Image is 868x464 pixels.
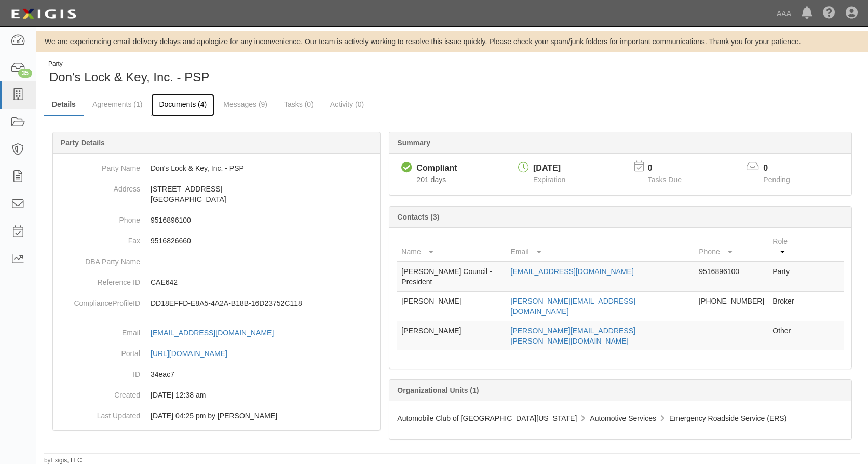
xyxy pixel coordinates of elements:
dd: [STREET_ADDRESS] [GEOGRAPHIC_DATA] [57,179,376,210]
a: [EMAIL_ADDRESS][DOMAIN_NAME] [151,329,285,337]
a: [URL][DOMAIN_NAME] [151,349,239,358]
p: CAE642 [151,277,376,288]
th: Email [507,232,695,262]
a: Agreements (1) [85,94,150,115]
td: Other [768,321,802,351]
dt: Phone [57,210,140,225]
td: 9516896100 [695,262,768,292]
a: Tasks (0) [276,94,321,115]
p: 0 [763,162,803,174]
dt: Email [57,322,140,338]
p: 0 [648,162,695,174]
span: Expiration [533,175,565,184]
div: 35 [18,69,32,78]
td: [PERSON_NAME] [397,321,506,351]
div: [DATE] [533,162,565,174]
a: [EMAIL_ADDRESS][DOMAIN_NAME] [511,267,634,276]
span: Emergency Roadside Service (ERS) [669,414,786,422]
td: [PHONE_NUMBER] [695,292,768,321]
dd: 34eac7 [57,364,376,385]
span: Don's Lock & Key, Inc. - PSP [49,70,209,84]
dt: Last Updated [57,405,140,421]
i: Help Center - Complianz [823,7,835,20]
td: [PERSON_NAME] Council - President [397,262,506,292]
dt: Fax [57,230,140,246]
dt: ComplianceProfileID [57,293,140,308]
dd: 9516896100 [57,210,376,230]
dd: 03/21/2024 04:25 pm by Benjamin Tully [57,405,376,426]
dt: Party Name [57,158,140,173]
dt: Portal [57,343,140,359]
dt: ID [57,364,140,379]
a: [PERSON_NAME][EMAIL_ADDRESS][DOMAIN_NAME] [511,297,635,316]
a: Exigis, LLC [51,457,82,464]
dd: Don's Lock & Key, Inc. - PSP [57,158,376,179]
dt: Reference ID [57,272,140,288]
th: Name [397,232,506,262]
td: Broker [768,292,802,321]
th: Role [768,232,802,262]
a: Documents (4) [151,94,214,116]
dd: 03/10/2023 12:38 am [57,385,376,405]
img: logo-5460c22ac91f19d4615b14bd174203de0afe785f0fc80cf4dbbc73dc1793850b.png [8,5,79,23]
th: Phone [695,232,768,262]
span: Since 01/22/2025 [416,175,446,184]
b: Summary [397,139,430,147]
p: DD18EFFD-E8A5-4A2A-B18B-16D23752C118 [151,298,376,308]
div: Don's Lock & Key, Inc. - PSP [44,60,444,86]
div: We are experiencing email delivery delays and apologize for any inconvenience. Our team is active... [36,36,868,47]
dt: Address [57,179,140,194]
dt: Created [57,385,140,400]
a: Details [44,94,84,116]
td: [PERSON_NAME] [397,292,506,321]
span: Pending [763,175,790,184]
span: Automobile Club of [GEOGRAPHIC_DATA][US_STATE] [397,414,577,422]
a: Activity (0) [322,94,372,115]
span: Tasks Due [648,175,682,184]
b: Party Details [61,139,105,147]
span: Automotive Services [590,414,656,422]
a: [PERSON_NAME][EMAIL_ADDRESS][PERSON_NAME][DOMAIN_NAME] [511,326,635,345]
dt: DBA Party Name [57,251,140,267]
b: Contacts (3) [397,213,439,221]
td: Party [768,262,802,292]
div: [EMAIL_ADDRESS][DOMAIN_NAME] [151,327,274,338]
i: Compliant [401,162,412,173]
b: Organizational Units (1) [397,386,479,394]
div: Party [48,60,209,69]
div: Compliant [416,162,457,174]
dd: 9516826660 [57,230,376,251]
a: AAA [771,3,796,24]
a: Messages (9) [215,94,275,115]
